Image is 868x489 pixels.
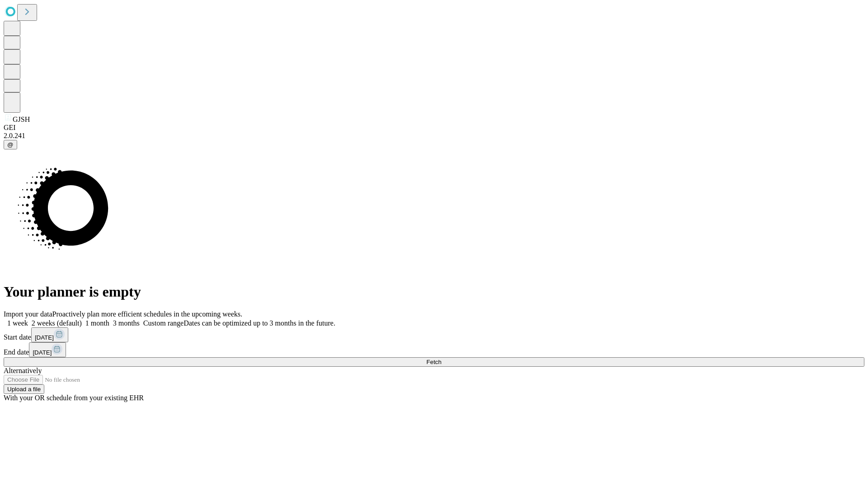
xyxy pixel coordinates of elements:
button: @ [4,140,17,149]
h1: Your planner is empty [4,283,864,300]
span: Import your data [4,310,52,318]
span: 1 week [7,319,28,327]
span: Proactively plan more efficient schedules in the upcoming weeks. [52,310,242,318]
span: 1 month [85,319,109,327]
div: 2.0.241 [4,132,864,140]
span: [DATE] [35,334,54,341]
button: Upload a file [4,384,44,394]
span: Fetch [426,359,441,365]
div: GEI [4,124,864,132]
span: @ [7,141,14,148]
span: GJSH [13,115,30,123]
div: Start date [4,327,864,342]
button: Fetch [4,357,864,367]
span: With your OR schedule from your existing EHR [4,394,144,402]
span: [DATE] [33,349,52,356]
span: Alternatively [4,367,42,374]
span: Dates can be optimized up to 3 months in the future. [184,319,335,327]
span: 2 weeks (default) [32,319,82,327]
button: [DATE] [29,342,66,357]
button: [DATE] [31,327,68,342]
div: End date [4,342,864,357]
span: 3 months [113,319,140,327]
span: Custom range [143,319,184,327]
